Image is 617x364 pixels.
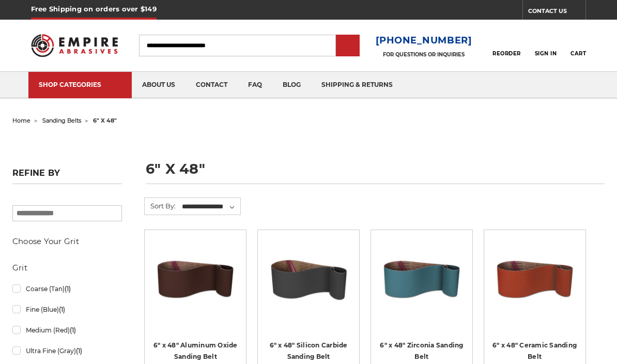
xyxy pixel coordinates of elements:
img: Empire Abrasives [31,28,118,63]
h5: Choose Your Grit [12,235,122,248]
img: 6" x 48" Aluminum Oxide Sanding Belt [154,237,237,320]
p: FOR QUESTIONS OR INQUIRIES [376,51,472,58]
img: 6" x 48" Ceramic Sanding Belt [493,237,576,320]
a: 6" x 48" Aluminum Oxide Sanding Belt [153,341,238,361]
a: 6" x 48" Zirconia Sanding Belt [380,341,463,361]
a: 6" x 48" Aluminum Oxide Sanding Belt [152,237,239,324]
a: Coarse (Tan) [12,280,122,298]
span: 6" x 48" [93,117,117,124]
span: Reorder [492,50,521,57]
a: shipping & returns [311,72,403,98]
a: blog [272,72,311,98]
span: (1) [76,347,82,355]
div: SHOP CATEGORIES [39,81,121,88]
span: (1) [65,285,71,293]
span: (1) [70,326,76,334]
a: 6" x 48" Ceramic Sanding Belt [492,341,577,361]
a: faq [238,72,272,98]
a: home [12,117,30,124]
a: Cart [570,34,586,57]
label: Sort By: [145,198,176,214]
a: 6" x 48" Ceramic Sanding Belt [491,237,578,324]
span: (1) [59,306,65,313]
span: Sign In [535,50,557,57]
a: [PHONE_NUMBER] [376,33,472,48]
a: 6" x 48" Silicon Carbide Sanding Belt [270,341,348,361]
a: Reorder [492,34,521,56]
h5: Refine by [12,168,122,184]
input: Submit [337,36,358,56]
a: sanding belts [42,117,81,124]
a: Ultra Fine (Gray) [12,342,122,360]
a: CONTACT US [528,5,585,20]
h5: Grit [12,262,122,274]
a: 6" x 48" Zirconia Sanding Belt [378,237,465,324]
a: 6" x 48" Silicon Carbide File Belt [265,237,352,324]
a: about us [132,72,186,98]
img: 6" x 48" Silicon Carbide File Belt [267,237,350,320]
h1: 6" x 48" [146,162,605,184]
a: Fine (Blue) [12,300,122,318]
span: Cart [570,50,586,57]
a: Medium (Red) [12,321,122,339]
select: Sort By: [180,199,240,215]
img: 6" x 48" Zirconia Sanding Belt [380,237,463,320]
a: contact [186,72,238,98]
